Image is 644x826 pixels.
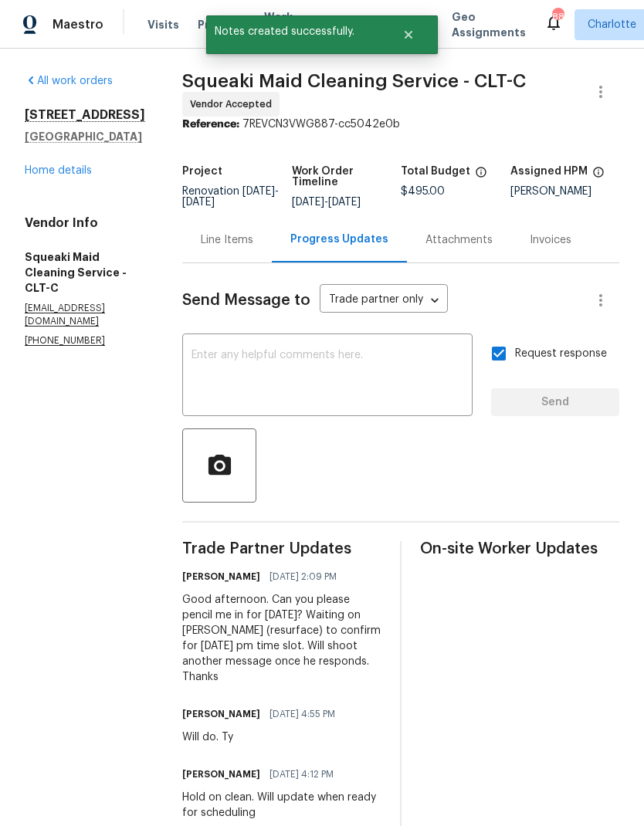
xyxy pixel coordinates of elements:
span: - [182,186,279,208]
span: The hpm assigned to this work order. [592,166,605,186]
span: [DATE] [292,197,324,208]
span: Work Orders [264,9,303,40]
span: [DATE] [242,186,275,197]
span: [DATE] [328,197,361,208]
h5: Work Order Timeline [292,166,402,188]
span: Notes created successfully. [206,15,383,48]
span: On-site Worker Updates [420,541,619,557]
div: Hold on clean. Will update when ready for scheduling [182,790,381,821]
span: Squeaki Maid Cleaning Service - CLT-C [182,72,526,90]
h6: [PERSON_NAME] [182,569,260,584]
div: Attachments [425,232,493,248]
div: 88 [552,9,563,25]
span: [DATE] 2:09 PM [269,569,337,584]
span: Trade Partner Updates [182,541,381,557]
div: 7REVCN3VWG887-cc5042e0b [182,117,619,132]
span: Projects [198,17,246,32]
span: Visits [147,17,179,32]
h5: Total Budget [401,166,470,177]
div: Good afternoon. Can you please pencil me in for [DATE]? Waiting on [PERSON_NAME] (resurface) to c... [182,592,381,685]
div: Line Items [201,232,253,248]
span: The total cost of line items that have been proposed by Opendoor. This sum includes line items th... [475,166,487,186]
b: Reference: [182,119,239,130]
span: [DATE] [182,197,215,208]
span: Vendor Accepted [190,96,278,112]
span: Maestro [53,17,103,32]
div: Progress Updates [290,232,388,247]
span: Renovation [182,186,279,208]
span: $495.00 [401,186,445,197]
div: [PERSON_NAME] [510,186,620,197]
a: All work orders [25,76,113,86]
button: Close [383,19,434,50]
a: Home details [25,165,92,176]
div: Trade partner only [320,288,448,313]
h4: Vendor Info [25,215,145,231]
h5: Assigned HPM [510,166,588,177]
h6: [PERSON_NAME] [182,767,260,782]
span: Geo Assignments [452,9,526,40]
span: Send Message to [182,293,310,308]
h6: [PERSON_NAME] [182,706,260,722]
span: [DATE] 4:55 PM [269,706,335,722]
h5: Squeaki Maid Cleaning Service - CLT-C [25,249,145,296]
span: Charlotte [588,17,636,32]
h5: Project [182,166,222,177]
div: Will do. Ty [182,730,344,745]
div: Invoices [530,232,571,248]
span: [DATE] 4:12 PM [269,767,334,782]
span: - [292,197,361,208]
span: Request response [515,346,607,362]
